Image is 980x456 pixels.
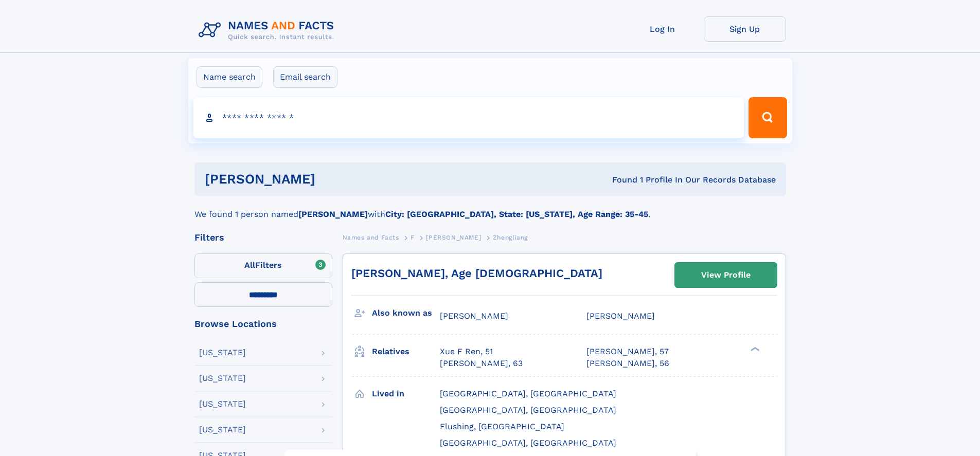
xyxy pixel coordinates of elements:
div: Found 1 Profile In Our Records Database [464,174,776,186]
div: Browse Locations [194,319,332,329]
a: Log In [621,16,704,42]
a: Names and Facts [343,231,399,244]
h3: Relatives [372,343,440,360]
span: [GEOGRAPHIC_DATA], [GEOGRAPHIC_DATA] [440,389,616,398]
div: ❯ [748,346,760,353]
b: [PERSON_NAME] [298,209,368,219]
a: [PERSON_NAME] [426,231,481,244]
label: Name search [197,66,262,88]
span: [GEOGRAPHIC_DATA], [GEOGRAPHIC_DATA] [440,438,616,448]
a: Sign Up [704,16,786,42]
div: [US_STATE] [199,426,246,434]
a: [PERSON_NAME], 56 [586,358,669,369]
span: Zhengliang [493,234,528,241]
label: Filters [194,253,332,278]
a: [PERSON_NAME], 63 [440,358,523,369]
a: View Profile [675,263,777,287]
h1: [PERSON_NAME] [205,173,464,186]
span: F [411,234,415,241]
img: Logo Names and Facts [194,16,343,44]
div: [US_STATE] [199,349,246,357]
input: search input [193,97,744,138]
label: Email search [273,66,337,88]
div: [US_STATE] [199,374,246,382]
span: All [244,260,255,270]
button: Search Button [749,97,787,138]
div: [US_STATE] [199,400,246,408]
a: [PERSON_NAME], 57 [586,346,669,357]
span: [GEOGRAPHIC_DATA], [GEOGRAPHIC_DATA] [440,405,616,415]
h3: Lived in [372,385,440,403]
span: Flushing, [GEOGRAPHIC_DATA] [440,422,564,431]
a: F [411,231,415,244]
div: We found 1 person named with . [194,196,786,221]
div: Filters [194,233,332,242]
div: View Profile [701,263,751,287]
span: [PERSON_NAME] [586,311,655,321]
b: City: [GEOGRAPHIC_DATA], State: [US_STATE], Age Range: 35-45 [385,209,648,219]
span: [PERSON_NAME] [426,234,481,241]
a: [PERSON_NAME], Age [DEMOGRAPHIC_DATA] [351,267,602,280]
a: Xue F Ren, 51 [440,346,493,357]
h3: Also known as [372,304,440,322]
span: [PERSON_NAME] [440,311,508,321]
